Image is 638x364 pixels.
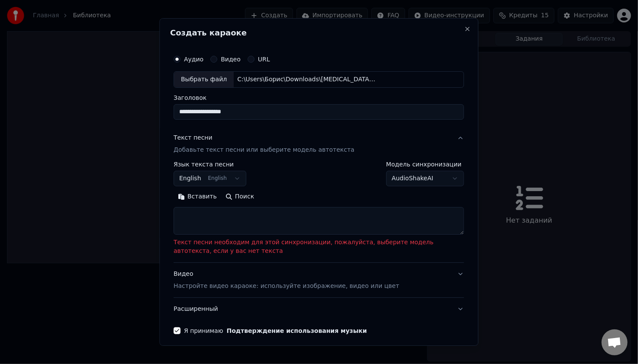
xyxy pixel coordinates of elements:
h2: Создать караоке [171,29,468,37]
label: Заголовок [174,95,464,101]
label: Язык текста песни [174,161,247,167]
label: URL [258,56,270,62]
button: Текст песниДобавьте текст песни или выберите модель автотекста [174,127,464,161]
p: Добавьте текст песни или выберите модель автотекста [174,146,355,154]
p: Настройте видео караоке: используйте изображение, видео или цвет [174,282,400,291]
button: Вставить [174,190,222,204]
p: Текст песни необходим для этой синхронизации, пожалуйста, выберите модель автотекста, если у вас ... [174,238,464,255]
button: ВидеоНастройте видео караоке: используйте изображение, видео или цвет [174,263,464,297]
div: Текст песни [174,134,213,142]
button: Поиск [221,190,258,204]
label: Модель синхронизации [387,161,464,167]
label: Я принимаю [184,328,367,334]
button: Расширенный [174,298,464,320]
label: Видео [221,56,241,62]
div: Текст песниДобавьте текст песни или выберите модель автотекста [174,161,464,262]
div: C:\Users\Борис\Downloads\[MEDICAL_DATA], Mitoo - Зори.mp3 [234,75,381,84]
button: Я принимаю [227,328,367,334]
div: Выбрать файл [174,72,234,87]
label: Аудио [184,56,204,62]
div: Видео [174,270,400,291]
